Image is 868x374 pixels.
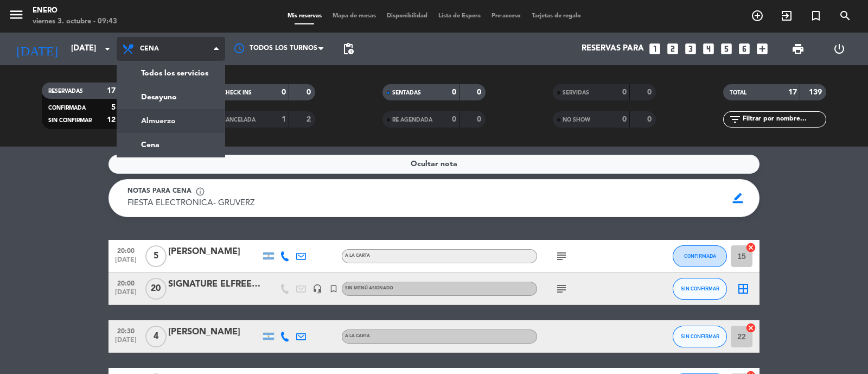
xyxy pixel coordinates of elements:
[452,88,456,96] strong: 0
[112,244,139,256] span: 20:00
[145,278,167,300] span: 20
[345,334,370,338] span: A LA CARTA
[307,116,313,123] strong: 2
[729,113,742,126] i: filter_list
[730,90,746,96] span: TOTAL
[307,88,313,96] strong: 0
[452,116,456,123] strong: 0
[48,118,92,123] span: SIN CONFIRMAR
[809,88,824,96] strong: 139
[681,333,719,339] span: SIN CONFIRMAR
[48,88,83,94] span: RESERVADAS
[673,326,727,347] button: SIN CONFIRMAR
[117,61,225,85] a: Todos los servicios
[681,286,719,291] span: SIN CONFIRMAR
[647,116,654,123] strong: 0
[112,276,139,289] span: 20:00
[727,188,749,208] span: border_color
[168,277,260,291] div: SIGNATURE ELFREEDES
[684,42,698,56] i: looks_3
[737,42,751,56] i: looks_6
[117,85,225,109] a: Desayuno
[701,42,716,56] i: looks_4
[127,186,192,197] span: Notas para cena
[666,42,680,56] i: looks_two
[647,88,654,96] strong: 0
[751,9,764,22] i: add_circle_outline
[809,9,822,22] i: turned_in_not
[555,282,568,295] i: subject
[127,199,255,207] span: FIESTA ELECTRONICA- GRUVERZ
[195,187,205,196] span: info_outline
[673,278,727,300] button: SIN CONFIRMAR
[833,42,846,55] i: power_settings_new
[117,109,225,133] a: Almuerzo
[582,44,644,54] span: Reservas para
[719,42,733,56] i: looks_5
[381,13,433,19] span: Disponibilidad
[117,133,225,157] a: Cena
[555,250,568,263] i: subject
[312,284,322,294] i: headset_mic
[112,337,139,349] span: [DATE]
[222,117,256,123] span: CANCELADA
[486,13,526,19] span: Pre-acceso
[101,42,114,55] i: arrow_drop_down
[140,45,159,53] span: Cena
[755,42,769,56] i: add_box
[792,42,805,55] span: print
[48,105,86,111] span: CONFIRMADA
[282,13,327,19] span: Mis reservas
[411,158,457,170] span: Ocultar nota
[477,88,483,96] strong: 0
[33,5,117,16] div: Enero
[622,88,627,96] strong: 0
[327,13,381,19] span: Mapa de mesas
[742,113,826,125] input: Filtrar por nombre...
[8,7,24,23] i: menu
[673,245,727,267] button: CONFIRMADA
[345,286,393,290] span: Sin menú asignado
[345,253,370,258] span: A LA CARTA
[745,242,756,253] i: cancel
[392,117,432,123] span: RE AGENDADA
[8,37,66,61] i: [DATE]
[780,9,793,22] i: exit_to_app
[8,7,24,27] button: menu
[684,253,716,259] span: CONFIRMADA
[477,116,483,123] strong: 0
[737,282,750,295] i: border_all
[563,117,590,123] span: NO SHOW
[111,104,116,111] strong: 5
[112,256,139,269] span: [DATE]
[788,88,797,96] strong: 17
[745,322,756,333] i: cancel
[168,245,260,259] div: [PERSON_NAME]
[282,116,286,123] strong: 1
[392,90,421,96] span: SENTADAS
[107,116,116,124] strong: 12
[168,325,260,339] div: [PERSON_NAME]
[222,90,252,96] span: CHECK INS
[112,289,139,301] span: [DATE]
[342,42,355,55] span: pending_actions
[282,88,286,96] strong: 0
[107,87,116,94] strong: 17
[819,33,860,65] div: LOG OUT
[526,13,586,19] span: Tarjetas de regalo
[648,42,662,56] i: looks_one
[433,13,486,19] span: Lista de Espera
[563,90,589,96] span: SERVIDAS
[145,245,167,267] span: 5
[33,16,117,27] div: viernes 3. octubre - 09:43
[839,9,852,22] i: search
[145,326,167,347] span: 4
[112,324,139,337] span: 20:30
[329,284,339,294] i: turned_in_not
[622,116,627,123] strong: 0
